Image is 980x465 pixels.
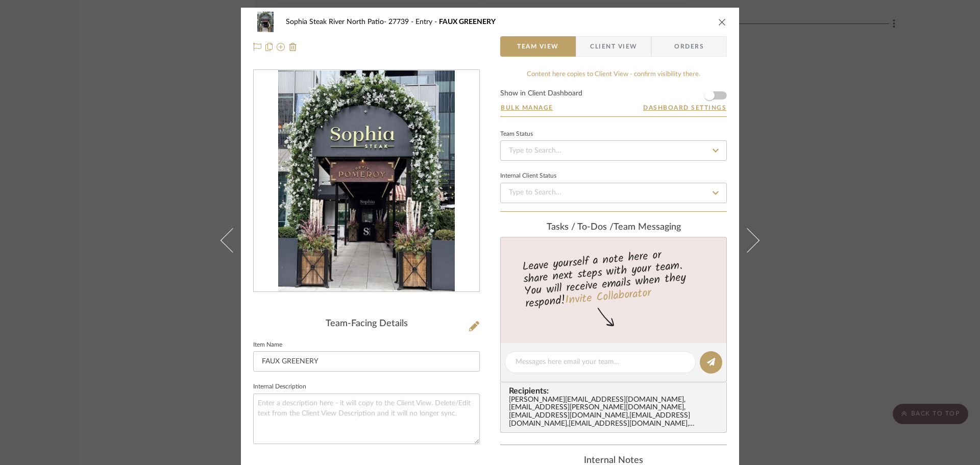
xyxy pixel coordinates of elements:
[500,103,554,112] button: Bulk Manage
[253,12,278,32] img: 24926baa-b64b-4ad6-9d21-a52deba02ad4_48x40.jpg
[547,223,614,232] span: Tasks / To-Dos /
[500,222,727,233] div: team Messaging
[590,36,637,57] span: Client View
[500,132,533,137] div: Team Status
[286,18,415,26] span: Sophia Steak River North Patio- 27739
[289,43,297,51] img: Remove from project
[509,386,722,396] span: Recipients:
[500,174,556,179] div: Internal Client Status
[500,183,727,203] input: Type to Search…
[253,319,480,330] div: Team-Facing Details
[499,244,728,312] div: Leave yourself a note here or share next steps with your team. You will receive emails when they ...
[643,103,727,112] button: Dashboard Settings
[509,396,722,429] div: [PERSON_NAME][EMAIL_ADDRESS][DOMAIN_NAME] , [EMAIL_ADDRESS][PERSON_NAME][DOMAIN_NAME] , [EMAIL_AD...
[254,70,479,292] div: 0
[439,18,496,26] span: FAUX GREENERY
[663,36,715,57] span: Orders
[278,70,454,292] img: 24926baa-b64b-4ad6-9d21-a52deba02ad4_436x436.jpg
[415,18,439,26] span: Entry
[565,284,652,310] a: Invite Collaborator
[718,17,727,27] button: close
[500,69,727,80] div: Content here copies to Client View - confirm visibility there.
[253,351,480,372] input: Enter Item Name
[517,36,559,57] span: Team View
[253,342,282,348] label: Item Name
[253,384,306,389] label: Internal Description
[500,140,727,161] input: Type to Search…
